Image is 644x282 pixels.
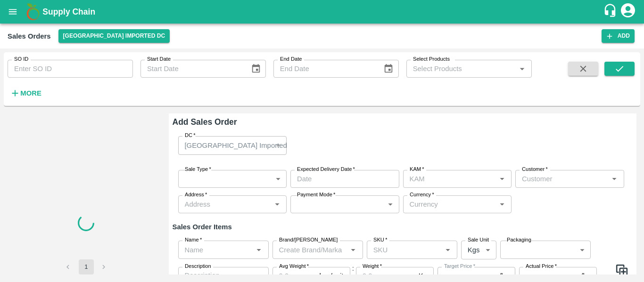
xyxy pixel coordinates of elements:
[8,30,51,42] div: Sales Orders
[419,271,427,281] p: Kg
[507,236,531,244] label: Packaging
[140,60,243,78] input: Start Date
[8,85,44,101] button: More
[2,1,24,23] button: open drawer
[619,2,636,22] div: account of current user
[608,173,620,185] button: Open
[518,173,606,185] input: Customer
[247,60,265,78] button: Choose date
[444,263,475,270] label: Target Price
[8,60,133,78] input: Enter SO ID
[58,29,170,43] button: Select DC
[14,56,28,63] label: SO ID
[603,3,619,20] div: customer-support
[373,236,387,244] label: SKU
[185,236,202,244] label: Name
[185,263,211,270] label: Description
[279,263,309,270] label: Avg Weight
[173,115,633,129] h6: Add Sales Order
[602,29,635,43] button: Add
[173,223,232,231] strong: Sales Order Items
[409,63,513,75] input: Select Products
[185,166,211,173] label: Sale Type
[499,271,509,281] p: /kg
[406,198,494,210] input: Currency
[468,236,489,244] label: Sale Unit
[275,243,345,256] input: Create Brand/Marka
[24,2,42,21] img: logo
[581,271,590,281] p: /kg
[79,259,94,274] button: page 1
[522,166,548,173] label: Customer
[297,191,335,199] label: Payment Mode
[410,191,434,199] label: Currency
[185,140,299,151] p: [GEOGRAPHIC_DATA] Imported DC
[59,259,113,274] nav: pagination navigation
[271,198,283,210] button: Open
[363,263,382,270] label: Weight
[468,245,480,255] p: Kgs
[181,243,250,256] input: Name
[185,132,196,139] label: DC
[147,56,171,63] label: Start Date
[442,244,454,256] button: Open
[370,243,439,256] input: SKU
[42,7,95,16] b: Supply Chain
[496,198,508,210] button: Open
[526,263,557,270] label: Actual Price
[615,263,629,277] img: CloneIcon
[253,244,265,256] button: Open
[185,191,207,199] label: Address
[280,56,302,63] label: End Date
[279,236,338,244] label: Brand/[PERSON_NAME]
[290,170,393,188] input: Choose date
[496,173,508,185] button: Open
[380,60,397,78] button: Choose date
[347,244,359,256] button: Open
[42,5,603,18] a: Supply Chain
[273,60,376,78] input: End Date
[413,56,450,63] label: Select Products
[406,173,481,185] input: KAM
[516,63,528,75] button: Open
[20,89,41,97] strong: More
[297,166,355,173] label: Expected Delivery Date
[181,198,269,210] input: Address
[320,271,344,281] p: kgs/unit
[410,166,424,173] label: KAM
